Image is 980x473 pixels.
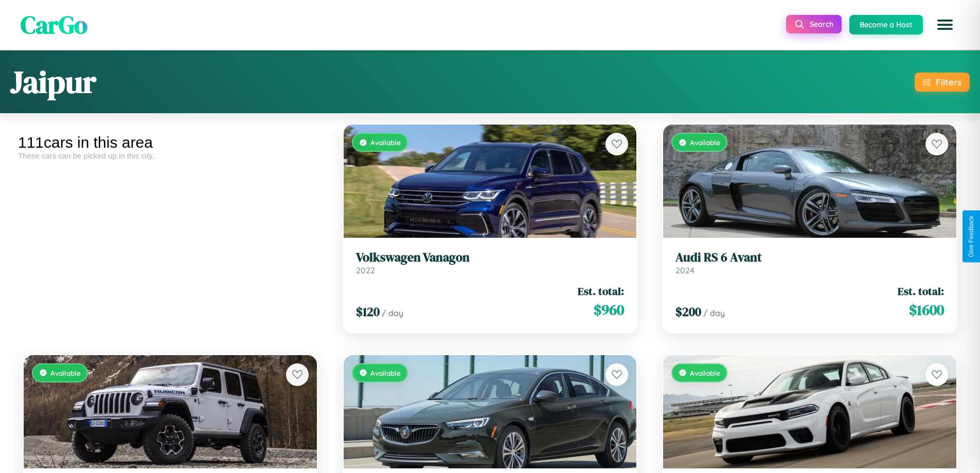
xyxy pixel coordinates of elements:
span: $ 120 [356,303,380,320]
h3: Volkswagen Vanagon [356,250,625,265]
span: Available [690,138,720,147]
span: Available [50,369,81,377]
span: / day [703,308,725,318]
a: Volkswagen Vanagon2022 [356,250,625,275]
span: 2024 [675,265,694,275]
span: 2022 [356,265,375,275]
span: $ 960 [594,300,624,320]
button: Search [786,15,842,33]
span: Available [370,369,401,377]
span: / day [382,308,403,318]
span: Available [370,138,401,147]
button: Filters [915,73,970,92]
span: Est. total: [578,284,624,299]
h1: Jaipur [10,61,96,103]
a: Audi RS 6 Avant2024 [675,250,944,275]
h3: Audi RS 6 Avant [675,250,944,265]
span: $ 1600 [909,300,944,320]
div: Filters [936,77,961,87]
button: Open menu [931,10,959,39]
span: CarGo [21,8,87,42]
div: 111 cars in this area [18,134,323,151]
div: These cars can be picked up in this city. [18,151,323,160]
div: Give Feedback [968,216,975,257]
button: Become a Host [849,15,923,34]
span: Available [690,369,720,377]
span: Search [810,20,833,29]
span: Est. total: [898,284,944,299]
span: $ 200 [675,303,701,320]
